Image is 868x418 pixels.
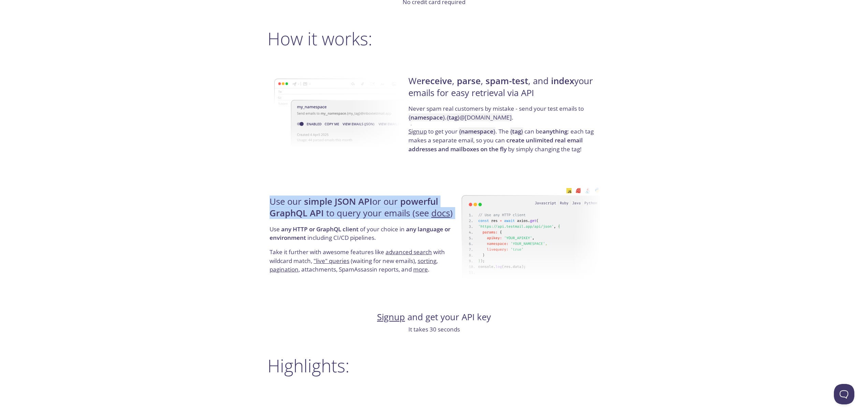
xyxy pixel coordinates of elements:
p: Use of your choice in including CI/CD pipelines. [270,225,460,248]
p: Take it further with awesome features like with wildcard match, (waiting for new emails), , , att... [270,248,460,274]
iframe: Help Scout Beacon - Open [834,384,854,404]
strong: tag [449,113,458,121]
h2: How it works: [267,28,601,49]
strong: any HTTP or GraphQL client [281,225,359,233]
strong: spam-test [486,75,528,87]
strong: index [551,75,574,87]
h4: We , , , and your emails for easy retrieval via API [408,75,598,104]
p: Never spam real customers by mistake - send your test emails to . [408,104,598,127]
a: docs [431,207,450,219]
a: "live" queries [314,257,349,265]
strong: receive [421,75,452,87]
h4: Use our or our to query your emails (see ) [270,196,460,225]
a: Signup [377,311,405,323]
strong: tag [512,127,521,135]
strong: namespace [461,127,493,135]
h4: and get your API key [267,311,601,323]
strong: simple JSON API [304,196,372,207]
a: more [413,265,428,273]
strong: namespace [410,113,443,121]
strong: any language or environment [270,225,450,242]
code: { } [459,127,495,135]
p: to get your . The can be : each tag makes a separate email, so you can by simply changing the tag! [408,127,598,153]
code: { } . { } @[DOMAIN_NAME] [408,113,512,121]
strong: anything [542,127,567,135]
strong: powerful GraphQL API [270,196,438,219]
img: api [462,180,601,288]
strong: parse [457,75,481,87]
a: sorting [418,257,436,265]
code: { } [510,127,523,135]
a: advanced search [386,248,432,256]
a: pagination [270,265,299,273]
a: Signup [408,127,427,135]
strong: create unlimited real email addresses and mailboxes on the fly [408,136,583,153]
img: namespace-image [274,60,413,167]
h2: Highlights: [267,355,601,376]
p: It takes 30 seconds [267,325,601,334]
